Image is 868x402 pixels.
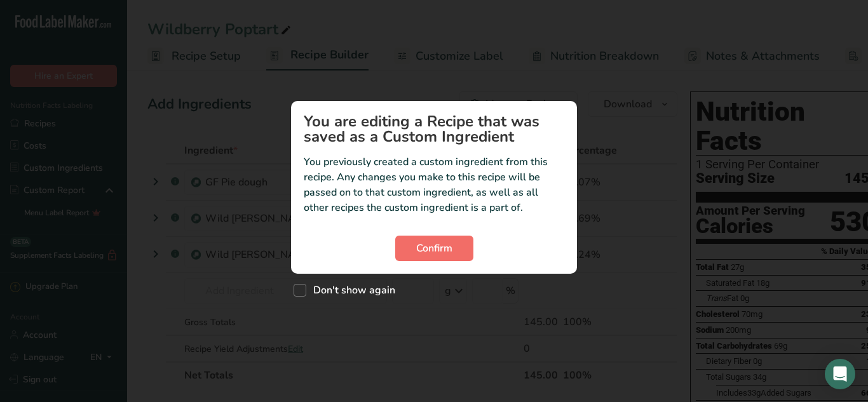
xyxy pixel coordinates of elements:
h1: You are editing a Recipe that was saved as a Custom Ingredient [304,114,564,144]
span: Don't show again [306,284,395,297]
span: Confirm [416,241,452,256]
p: You previously created a custom ingredient from this recipe. Any changes you make to this recipe ... [304,154,564,215]
button: Confirm [395,236,473,261]
div: Open Intercom Messenger [825,359,855,389]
